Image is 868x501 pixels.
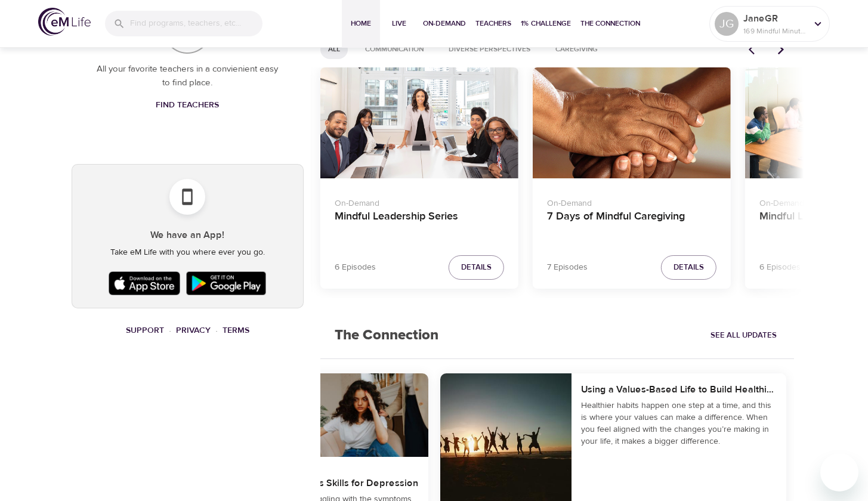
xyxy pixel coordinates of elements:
span: Teachers [475,17,511,30]
a: See All Updates [708,326,780,345]
button: Details [449,255,504,280]
nav: breadcrumb [72,323,304,339]
div: New Blog [271,466,419,475]
span: 1% Challenge [521,17,571,30]
span: On-Demand [423,17,466,30]
button: Mindful Leadership Series [320,67,518,179]
span: Details [674,261,704,274]
span: Details [461,261,492,274]
p: 6 Episodes [335,261,376,274]
span: Communication [358,44,431,54]
button: Next items [768,36,794,63]
div: Healthier habits happen one step at a time, and this is where your values can make a difference. ... [581,400,777,447]
p: Take eM Life with you where ever you go. [82,246,294,259]
div: Caregiving [548,40,606,59]
p: JaneGR [743,11,807,26]
img: logo [38,8,91,36]
li: · [215,323,218,339]
span: Home [347,17,375,30]
button: Details [661,255,716,280]
h2: The Connection [320,313,453,358]
div: Mindfulness Skills for Depression [271,477,419,490]
p: 169 Mindful Minutes [743,26,807,36]
input: Find programs, teachers, etc... [130,11,262,36]
span: All [321,44,347,54]
div: Diverse Perspectives [441,40,538,59]
li: · [169,323,171,339]
a: Find Teachers [151,94,224,116]
span: Diverse Perspectives [441,44,538,54]
span: Find Teachers [156,98,219,113]
button: Previous items [742,36,768,63]
p: All your favorite teachers in a convienient easy to find place. [95,63,280,89]
div: JG [715,12,739,36]
div: Communication [357,40,431,59]
p: 7 Episodes [547,261,588,274]
span: Live [385,17,413,30]
p: 6 Episodes [759,261,801,274]
h4: 7 Days of Mindful Caregiving [547,210,716,239]
button: 7 Days of Mindful Caregiving [533,67,731,179]
h5: We have an App! [82,229,294,242]
a: Support [126,325,164,336]
div: Using a Values-Based Life to Build Healthier Habits [581,383,777,397]
p: On-Demand [547,193,716,210]
a: Terms [223,325,249,336]
div: All [320,40,348,59]
iframe: Button to launch messaging window [820,453,858,491]
img: Google Play Store [183,268,269,298]
h4: Mindful Leadership Series [335,210,504,239]
span: The Connection [580,17,640,30]
p: On-Demand [335,193,504,210]
span: Caregiving [548,44,605,54]
span: See All Updates [711,329,777,342]
a: Privacy [176,325,211,336]
img: Apple App Store [106,268,183,298]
